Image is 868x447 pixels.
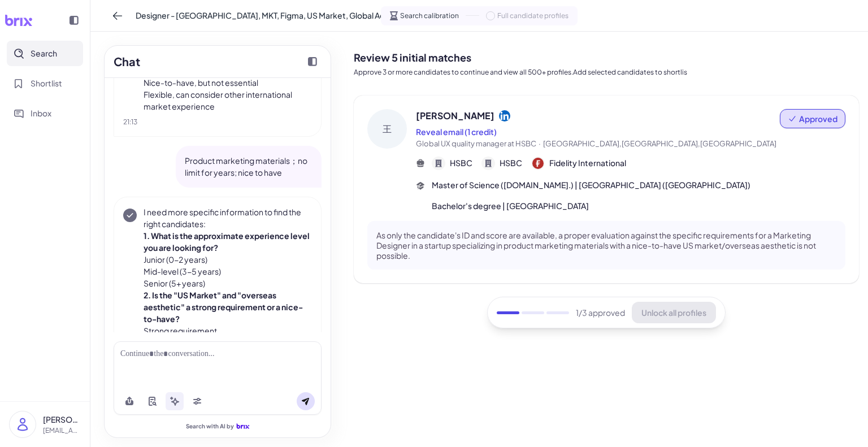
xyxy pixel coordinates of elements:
div: 21:13 [123,117,312,127]
span: Global UX quality manager at HSBC [416,139,536,148]
span: [GEOGRAPHIC_DATA],[GEOGRAPHIC_DATA],[GEOGRAPHIC_DATA] [543,139,776,148]
span: Search [31,47,57,59]
strong: 2. Is the "US Market" and "overseas aesthetic" a strong requirement or a nice-to-have? [144,290,303,324]
span: Search calibration [400,11,459,21]
button: Search [7,41,83,66]
button: Shortlist [7,71,83,96]
li: Senior (5+ years) [144,277,312,289]
button: Send message [297,392,315,410]
h2: Chat [114,53,140,70]
span: Full candidate profiles [497,11,568,21]
span: · [539,139,541,148]
p: [EMAIL_ADDRESS][DOMAIN_NAME] [43,426,81,436]
span: HSBC [450,157,472,169]
span: Approved [799,113,837,124]
button: Collapse chat [303,53,322,71]
p: As only the candidate's ID and score are available, a proper evaluation against the specific requ... [376,230,836,261]
strong: 1. What is the approximate experience level you are looking for? [144,231,310,253]
button: Reveal email (1 credit) [416,126,497,138]
button: Inbox [7,101,83,126]
span: HSBC [500,157,522,169]
p: Product marketing materials；no limit for years; nice to have [185,155,313,179]
span: [PERSON_NAME] [416,109,494,123]
span: Search with AI by [186,423,234,430]
span: 1 /3 approved [576,307,625,319]
span: Designer - [GEOGRAPHIC_DATA], MKT, Figma, US Market, Global Aesthetic [136,10,411,21]
span: Bachelor's degree | [GEOGRAPHIC_DATA] [432,200,589,212]
span: Fidelity International [549,157,626,169]
li: Junior (0-2 years) [144,254,312,266]
p: Approve 3 or more candidates to continue and view all 500+ profiles.Add selected candidates to sh... [354,67,859,77]
span: Inbox [31,107,51,119]
li: Nice-to-have, but not essential [144,77,312,89]
li: Mid-level (3-5 years) [144,266,312,277]
img: 公司logo [532,158,544,169]
button: Approved [780,109,845,128]
span: Shortlist [31,77,62,89]
h2: Review 5 initial matches [354,50,859,65]
img: user_logo.png [10,411,36,437]
p: I need more specific information to find the right candidates: [144,206,312,230]
span: Master of Science ([DOMAIN_NAME].) | [GEOGRAPHIC_DATA] ([GEOGRAPHIC_DATA]) [432,179,750,191]
p: [PERSON_NAME] ([PERSON_NAME]) [43,414,81,426]
div: 王 [367,109,407,149]
li: Strong requirement [144,325,312,337]
li: Flexible, can consider other international market experience [144,89,312,112]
